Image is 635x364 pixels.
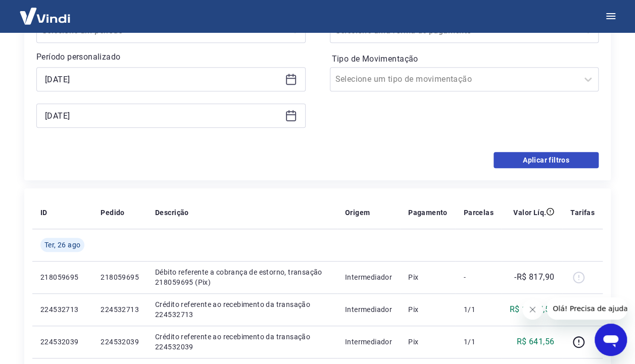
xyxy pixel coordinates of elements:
[40,337,84,347] p: 224532039
[408,337,448,347] p: Pix
[45,72,281,87] input: Data inicial
[345,207,370,218] p: Origem
[101,337,139,347] p: 224532039
[408,207,448,218] p: Pagamento
[101,304,139,315] p: 224532713
[6,7,85,15] span: Olá! Precisa de ajuda?
[155,207,189,218] p: Descrição
[332,53,597,65] label: Tipo de Movimentação
[408,272,448,282] p: Pix
[517,336,555,348] p: R$ 641,56
[40,207,47,218] p: ID
[101,272,139,282] p: 218059695
[464,207,494,218] p: Parcelas
[595,324,627,356] iframe: Botão para abrir a janela de mensagens
[155,332,329,352] p: Crédito referente ao recebimento da transação 224532039
[12,1,78,31] img: Vindi
[40,304,84,315] p: 224532713
[464,337,494,347] p: 1/1
[36,51,306,63] p: Período personalizado
[345,337,392,347] p: Intermediador
[464,304,494,315] p: 1/1
[464,272,494,282] p: -
[514,271,554,283] p: -R$ 817,90
[522,299,543,320] iframe: Fechar mensagem
[345,304,392,315] p: Intermediador
[40,272,84,282] p: 218059695
[494,152,599,168] button: Aplicar filtros
[155,267,329,287] p: Débito referente a cobrança de estorno, transação 218059695 (Pix)
[155,299,329,320] p: Crédito referente ao recebimento da transação 224532713
[570,207,595,218] p: Tarifas
[44,240,80,250] span: Ter, 26 ago
[101,207,124,218] p: Pedido
[510,303,554,316] p: R$ 1.877,50
[547,297,627,320] iframe: Mensagem da empresa
[345,272,392,282] p: Intermediador
[408,304,448,315] p: Pix
[45,108,281,123] input: Data final
[513,207,546,218] p: Valor Líq.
